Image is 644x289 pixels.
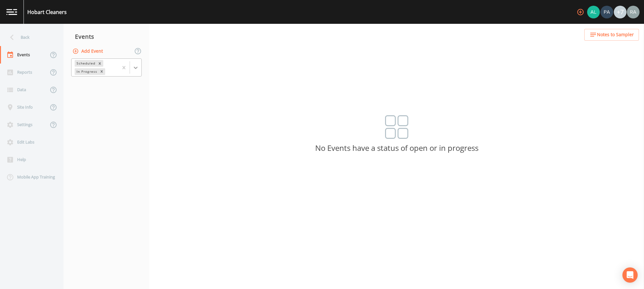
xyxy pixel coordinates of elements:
[627,6,640,18] img: 7493944169e4cb9b715a099ebe515ac2
[75,68,98,75] div: In Progress
[75,60,96,67] div: Scheduled
[6,9,17,15] img: logo
[27,8,67,16] div: Hobart Cleaners
[71,45,105,57] button: Add Event
[584,29,639,41] button: Notes to Sampler
[600,6,613,18] img: 642d39ac0e0127a36d8cdbc932160316
[96,60,103,67] div: Remove Scheduled
[622,267,638,283] div: Open Intercom Messenger
[149,145,644,151] p: No Events have a status of open or in progress
[587,6,600,18] img: 105423acff65459314a9bc1ad1dcaae9
[385,115,409,139] img: svg%3e
[597,31,634,39] span: Notes to Sampler
[98,68,105,75] div: Remove In Progress
[600,6,613,18] div: Patrick Caulfield
[64,29,149,44] div: Events
[587,6,600,18] div: Alex Gadberry
[614,6,627,18] div: +7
